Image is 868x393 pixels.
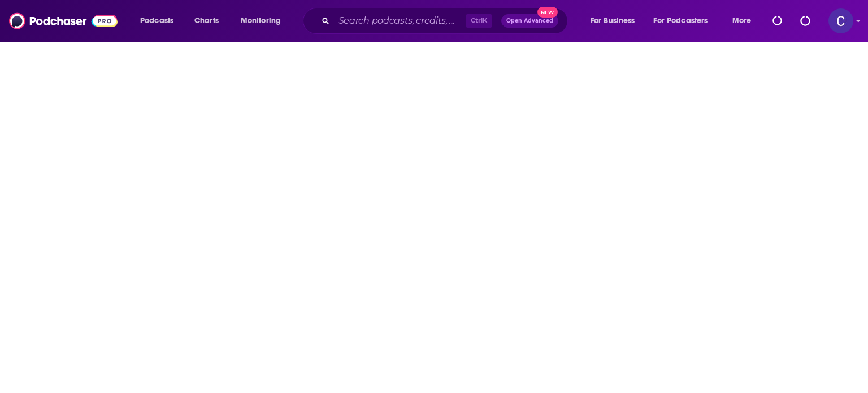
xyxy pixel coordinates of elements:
[506,18,553,24] span: Open Advanced
[466,14,492,28] span: Ctrl K
[314,8,579,34] div: Search podcasts, credits, & more...
[241,13,281,29] span: Monitoring
[140,13,173,29] span: Podcasts
[828,8,853,33] button: Show profile menu
[653,13,708,29] span: For Podcasters
[501,14,558,28] button: Open AdvancedNew
[334,12,466,30] input: Search podcasts, credits, & more...
[724,12,766,30] button: open menu
[194,13,219,29] span: Charts
[583,12,649,30] button: open menu
[9,10,118,32] img: Podchaser - Follow, Share and Rate Podcasts
[828,8,853,33] img: User Profile
[537,7,558,18] span: New
[828,8,853,33] span: Logged in as publicityxxtina
[646,12,724,30] button: open menu
[591,13,635,29] span: For Business
[233,12,296,30] button: open menu
[132,12,188,30] button: open menu
[732,13,752,29] span: More
[187,12,225,30] a: Charts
